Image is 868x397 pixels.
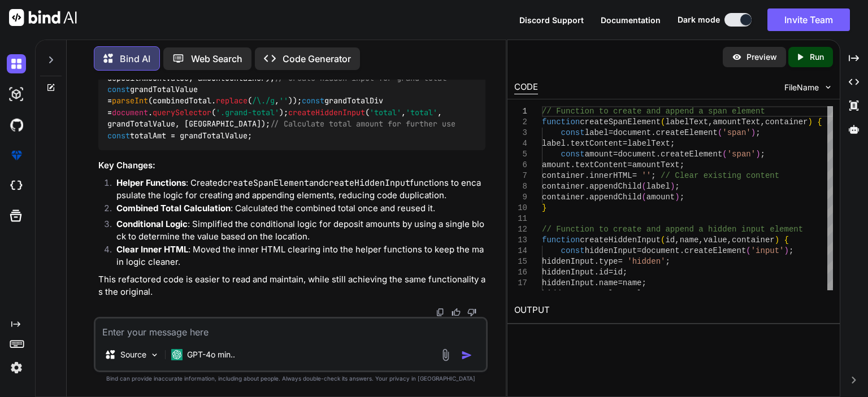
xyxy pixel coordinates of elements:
[613,268,623,277] span: id
[542,289,594,298] span: hiddenInput
[808,117,813,126] span: )
[789,246,793,255] span: ;
[542,117,580,126] span: function
[661,150,722,159] span: createElement
[585,171,589,180] span: .
[580,235,661,245] span: createHiddenInput
[542,203,546,212] span: }
[732,52,742,62] img: preview
[618,150,656,159] span: document
[542,278,594,287] span: hiddenInput
[779,225,803,234] span: ement
[116,177,186,188] strong: Helper Functions
[561,150,585,159] span: const
[656,128,718,137] span: createElement
[514,203,527,213] div: 10
[107,243,485,269] li: : Moved the inner HTML clearing into the helper functions to keep the main logic cleaner.
[7,85,26,104] img: darkAi-studio
[7,358,26,377] img: settings
[627,139,670,148] span: labelText
[439,348,452,361] img: attachment
[561,246,585,255] span: const
[680,246,684,255] span: .
[765,117,808,126] span: container
[171,349,183,360] img: GPT-4o mini
[542,182,585,191] span: container
[514,289,527,299] div: 18
[514,235,527,246] div: 13
[698,235,703,245] span: ,
[718,128,722,137] span: (
[661,117,665,126] span: (
[708,117,713,126] span: ,
[283,52,351,66] p: Code Generator
[585,150,613,159] span: amount
[514,160,527,171] div: 6
[589,171,632,180] span: innerHTML
[646,193,675,202] span: amount
[675,182,679,191] span: ;
[722,150,727,159] span: (
[585,193,589,202] span: .
[817,117,822,126] span: {
[651,171,656,180] span: ;
[514,128,527,138] div: 3
[542,160,570,169] span: amount
[542,193,585,202] span: container
[666,257,670,266] span: ;
[107,130,130,141] span: const
[670,139,675,148] span: ;
[627,289,651,298] span: value
[632,160,680,169] span: amountText
[120,349,146,360] p: Source
[756,128,760,137] span: ;
[507,297,840,324] h2: OUTPUT
[675,193,679,202] span: )
[751,128,756,137] span: )
[324,177,410,189] code: createHiddenInput
[9,9,77,26] img: Bind AI
[406,107,437,117] span: 'total'
[623,139,627,148] span: =
[680,235,699,245] span: name
[542,257,594,266] span: hiddenInput
[216,107,279,117] span: '.grand-total'
[98,273,485,299] p: This refactored code is easier to read and maintain, while still achieving the same functionality...
[599,268,609,277] span: id
[601,15,661,25] span: Documentation
[566,139,570,148] span: .
[519,15,584,25] span: Discord Support
[436,308,445,317] img: copy
[732,235,775,245] span: container
[678,14,720,25] span: Dark mode
[514,192,527,203] div: 9
[279,96,288,106] span: ''
[609,128,613,137] span: =
[275,73,446,83] span: // Create hidden input for grand total
[514,246,527,256] div: 14
[514,224,527,235] div: 12
[7,176,26,195] img: cloudideIcon
[623,278,642,287] span: name
[589,193,641,202] span: appendChild
[514,278,527,289] div: 17
[7,115,26,134] img: githubDark
[613,128,651,137] span: document
[585,182,589,191] span: .
[191,52,242,66] p: Web Search
[187,349,235,360] p: GPT-4o min..
[461,350,472,361] img: icon
[467,308,476,317] img: dislike
[116,203,231,213] strong: Combined Total Calculation
[618,278,623,287] span: =
[542,225,779,234] span: // Function to create and append a hidden input el
[623,289,627,298] span: =
[599,289,623,298] span: value
[302,96,324,106] span: const
[775,235,779,245] span: )
[594,257,599,266] span: .
[599,278,618,287] span: name
[618,257,623,266] span: =
[270,119,455,129] span: // Calculate total amount for further use
[112,107,148,117] span: document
